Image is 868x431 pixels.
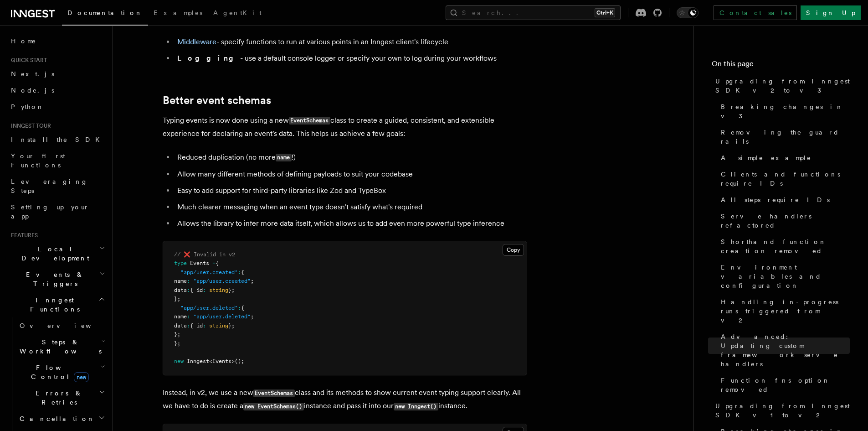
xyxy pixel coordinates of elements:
span: new [174,358,184,364]
a: A simple example [717,150,850,166]
a: Breaking changes in v3 [717,99,850,124]
code: new EventSchemas() [243,403,304,410]
span: ; [251,278,254,284]
span: }; [228,322,235,329]
strong: Logging [177,54,240,62]
li: - use a default console logger or specify your own to log during your workflows [175,52,527,65]
span: Flow Control [16,363,100,381]
span: AgentKit [213,9,262,16]
a: Examples [148,3,208,25]
span: { id [190,287,203,293]
span: { [241,269,244,275]
span: "app/user.created" [193,278,251,284]
span: Errors & Retries [16,389,99,407]
span: type [174,260,187,266]
span: { [216,260,219,266]
span: : [187,287,190,293]
a: Setting up your app [7,199,107,224]
button: Flow Controlnew [16,359,107,385]
span: Removing the guard rails [721,128,850,146]
span: Examples [154,9,202,16]
a: Next.js [7,66,107,82]
span: string [209,322,228,329]
span: Inngest tour [7,122,51,130]
kbd: Ctrl+K [595,8,615,17]
span: Events [212,358,231,364]
span: data [174,287,187,293]
a: Middleware [177,37,216,46]
a: Python [7,99,107,115]
span: ; [251,313,254,320]
button: Local Development [7,241,107,266]
code: new Inngest() [394,403,438,410]
span: : [187,322,190,329]
a: Shorthand function creation removed [717,234,850,259]
span: : [187,278,190,284]
p: Instead, in v2, we use a new class and its methods to show current event typing support clearly. ... [163,386,527,413]
span: Node.js [11,87,54,94]
span: Inngest Functions [7,296,98,314]
a: Node.js [7,82,107,99]
span: Quick start [7,57,47,64]
span: }; [228,287,235,293]
span: Breaking changes in v3 [721,102,850,120]
a: Upgrading from Inngest SDK v2 to v3 [712,73,850,99]
span: Home [11,36,36,46]
p: Typing events is now done using a new class to create a guided, consistent, and extensible experi... [163,114,527,140]
span: string [209,287,228,293]
span: Clients and functions require IDs [721,170,850,188]
a: Sign Up [801,5,861,20]
li: - specify functions to run at various points in an Inngest client's lifecycle [175,36,527,48]
span: A simple example [721,153,812,162]
span: Events & Triggers [7,270,99,288]
span: Function fns option removed [721,376,850,394]
button: Steps & Workflows [16,334,107,359]
span: Python [11,103,44,110]
span: name [174,313,187,320]
span: }; [174,331,180,338]
span: "app/user.deleted" [193,313,251,320]
span: Upgrading from Inngest SDK v2 to v3 [715,77,850,95]
a: Better event schemas [163,94,271,107]
code: EventSchemas [289,117,330,125]
span: Inngest [187,358,209,364]
span: : [203,322,206,329]
span: Your first Functions [11,152,65,169]
button: Search...Ctrl+K [446,5,621,20]
span: }; [174,296,180,302]
span: "app/user.deleted" [180,305,238,311]
a: Environment variables and configuration [717,259,850,294]
a: Documentation [62,3,148,26]
li: Much clearer messaging when an event type doesn't satisfy what's required [175,201,527,213]
span: "app/user.created" [180,269,238,275]
button: Copy [503,244,524,256]
a: AgentKit [208,3,267,25]
span: Install the SDK [11,136,105,143]
span: Local Development [7,244,99,263]
span: name [174,278,187,284]
span: Leveraging Steps [11,178,88,194]
a: Install the SDK [7,131,107,148]
a: Serve handlers refactored [717,208,850,234]
a: Your first Functions [7,148,107,173]
a: Removing the guard rails [717,124,850,150]
span: new [74,372,89,382]
span: = [212,260,216,266]
a: Clients and functions require IDs [717,166,850,192]
span: : [238,269,241,275]
a: Upgrading from Inngest SDK v1 to v2 [712,398,850,423]
a: Home [7,33,107,49]
span: // ❌ Invalid in v2 [174,251,235,258]
span: Serve handlers refactored [721,212,850,230]
h4: On this page [712,58,850,73]
span: : [187,313,190,320]
span: { id [190,322,203,329]
a: Advanced: Updating custom framework serve handlers [717,328,850,372]
span: Overview [20,322,113,329]
a: Leveraging Steps [7,173,107,199]
a: Overview [16,317,107,334]
span: Cancellation [16,414,95,423]
span: : [238,305,241,311]
button: Cancellation [16,410,107,427]
code: EventSchemas [253,389,295,397]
